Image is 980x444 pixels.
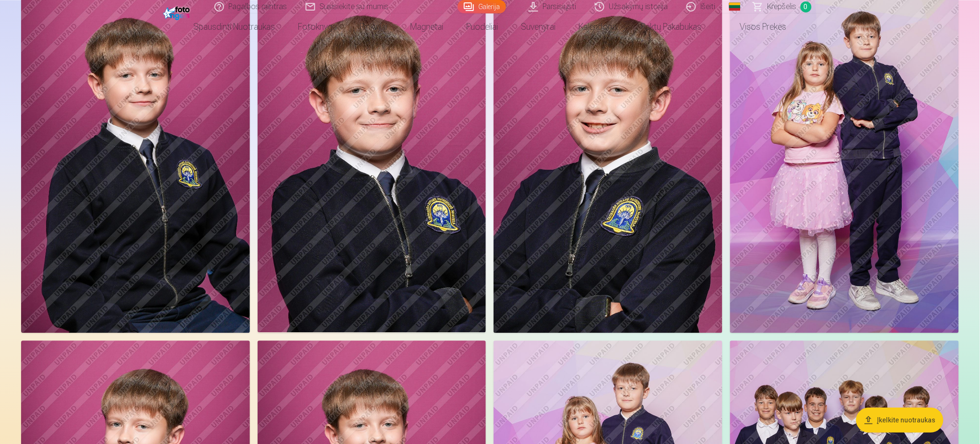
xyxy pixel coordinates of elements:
[630,13,713,40] a: Raktų pakabukas
[182,13,287,40] a: Spausdinti nuotraukas
[567,13,630,40] a: Kalendoriai
[510,13,567,40] a: Suvenyrai
[349,13,399,40] a: Rinkiniai
[287,13,349,40] a: Fotoknyga
[767,1,797,12] span: Krepšelis
[399,13,455,40] a: Magnetai
[856,408,944,432] button: Įkelkite nuotraukas
[801,1,812,12] span: 0
[163,4,192,20] img: /fa2
[455,13,510,40] a: Puodeliai
[713,13,798,40] a: Visos prekės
